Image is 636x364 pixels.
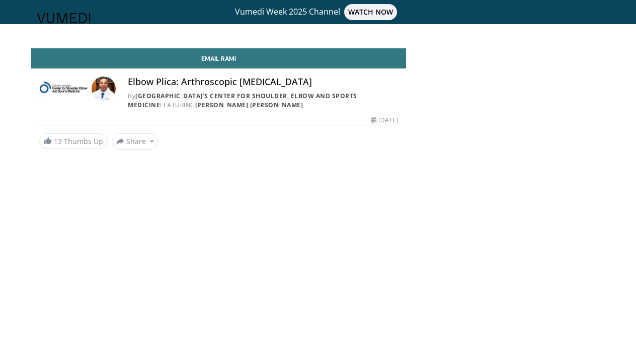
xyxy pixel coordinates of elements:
div: [DATE] [371,116,398,125]
img: Avatar [92,77,116,101]
a: [PERSON_NAME] [250,101,303,109]
h4: Elbow Plica: Arthroscopic [MEDICAL_DATA] [128,77,398,88]
a: Email Rami [31,48,406,68]
span: 13 [54,136,62,146]
img: VuMedi Logo [37,13,91,23]
img: Columbia University's Center for Shoulder, Elbow and Sports Medicine [39,77,88,101]
a: 13 Thumbs Up [39,133,108,149]
a: [PERSON_NAME] [195,101,249,109]
a: [GEOGRAPHIC_DATA]'s Center for Shoulder, Elbow and Sports Medicine [128,92,357,109]
button: Share [112,133,158,150]
div: By FEATURING , [128,92,398,110]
